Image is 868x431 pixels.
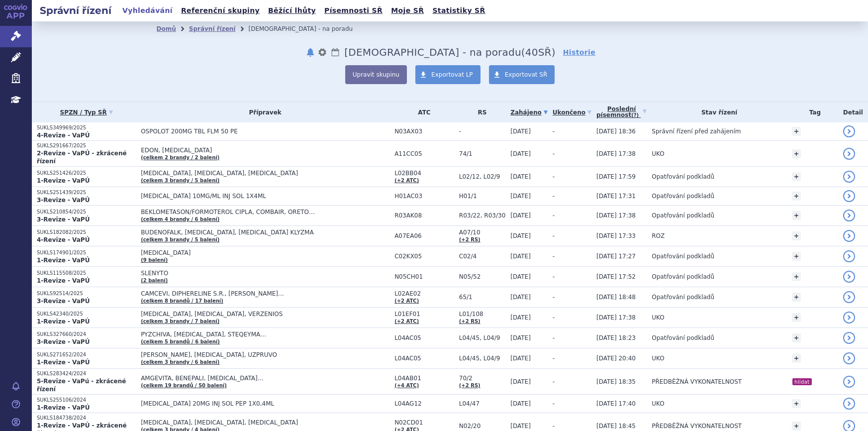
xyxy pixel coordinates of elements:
[415,65,481,84] a: Exportovat LP
[317,46,327,58] button: nastavení
[136,102,389,122] th: Přípravek
[141,400,389,407] span: [MEDICAL_DATA] 20MG INJ SOL PEP 1X0,4ML
[141,170,389,177] span: [MEDICAL_DATA], [MEDICAL_DATA], [MEDICAL_DATA]
[652,355,664,362] span: UKO
[510,334,531,341] span: [DATE]
[510,193,531,200] span: [DATE]
[510,294,531,301] span: [DATE]
[141,319,219,324] a: (celkem 3 brandy / 7 balení)
[510,355,531,362] span: [DATE]
[37,290,136,297] p: SUKLS92514/2025
[596,193,636,200] span: [DATE] 17:31
[596,378,636,385] span: [DATE] 18:35
[459,355,505,362] span: L04/45, L04/9
[345,65,407,84] button: Upravit skupinu
[792,149,801,158] a: +
[510,232,531,239] span: [DATE]
[553,355,555,362] span: -
[37,378,126,393] strong: 5-Revize - VaPú - zkrácené řízení
[178,4,263,17] a: Referenční skupiny
[141,229,389,236] span: BUDENOFALK, [MEDICAL_DATA], [MEDICAL_DATA] KLYZMA
[792,127,801,136] a: +
[141,257,168,263] a: (9 balení)
[459,253,505,260] span: C02/4
[37,142,136,149] p: SUKLS291667/2025
[141,383,227,388] a: (celkem 19 brandů / 50 balení)
[141,311,389,318] span: [MEDICAL_DATA], [MEDICAL_DATA], VERZENIOS
[596,334,636,341] span: [DATE] 18:23
[37,331,136,338] p: SUKLS327660/2024
[141,193,389,200] span: [MEDICAL_DATA] 10MG/ML INJ SOL 1X4ML
[553,400,555,407] span: -
[525,46,538,58] span: 40
[510,400,531,407] span: [DATE]
[141,237,219,242] a: (celkem 3 brandy / 5 balení)
[652,378,742,385] span: PŘEDBĚŽNÁ VYKONATELNOST
[631,112,639,118] abbr: (?)
[394,232,454,239] span: A07EA06
[510,128,531,135] span: [DATE]
[652,294,714,301] span: Opatřování podkladů
[521,46,556,58] span: ( SŘ)
[394,319,419,324] a: (+2 ATC)
[265,4,319,17] a: Běžící lhůty
[37,189,136,196] p: SUKLS251439/2025
[553,128,555,135] span: -
[459,294,505,301] span: 65/1
[596,314,636,321] span: [DATE] 17:38
[792,293,801,302] a: +
[459,375,505,382] span: 70/2
[843,148,855,160] a: detail
[459,383,481,388] a: (+2 RS)
[459,400,505,407] span: L04/47
[141,249,389,256] span: [MEDICAL_DATA]
[843,376,855,388] a: detail
[792,172,801,181] a: +
[459,273,505,280] span: N05/52
[553,423,555,430] span: -
[459,128,505,135] span: -
[510,253,531,260] span: [DATE]
[37,415,136,422] p: SUKLS184738/2024
[37,338,90,345] strong: 3-Revize - VaPÚ
[394,253,454,260] span: C02KX05
[596,273,636,280] span: [DATE] 17:52
[596,128,636,135] span: [DATE] 18:36
[838,102,868,122] th: Detail
[394,298,419,304] a: (+2 ATC)
[553,173,555,180] span: -
[553,253,555,260] span: -
[394,334,454,341] span: L04AC05
[843,125,855,137] a: detail
[330,46,340,58] a: Lhůty
[792,333,801,342] a: +
[141,375,389,382] span: AMGEVITA, BENEPALI, [MEDICAL_DATA]…
[652,423,742,430] span: PŘEDBĚŽNÁ VYKONATELNOST
[459,334,505,341] span: L04/45, L04/9
[652,173,714,180] span: Opatřování podkladů
[553,294,555,301] span: -
[843,190,855,202] a: detail
[553,273,555,280] span: -
[553,193,555,200] span: -
[510,173,531,180] span: [DATE]
[459,237,481,242] a: (+2 RS)
[37,132,90,139] strong: 4-Revize - VaPÚ
[652,334,714,341] span: Opatřování podkladů
[787,102,838,122] th: Tag
[37,197,90,204] strong: 3-Revize - VaPÚ
[394,150,454,157] span: A11CC05
[394,419,454,426] span: N02CD01
[157,25,176,32] a: Domů
[431,71,473,78] span: Exportovat LP
[454,102,505,122] th: RS
[37,277,90,284] strong: 1-Revize - VaPÚ
[37,318,90,325] strong: 1-Revize - VaPÚ
[553,314,555,321] span: -
[394,273,454,280] span: N05CH01
[843,332,855,344] a: detail
[505,71,548,78] span: Exportovat SŘ
[459,212,505,219] span: R03/22, R03/30
[305,46,315,58] button: notifikace
[843,398,855,410] a: detail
